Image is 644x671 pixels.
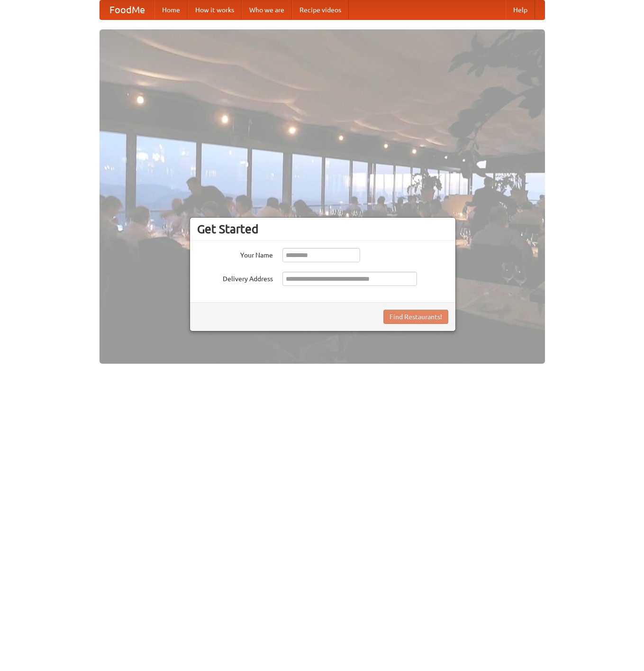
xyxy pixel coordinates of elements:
[154,0,188,19] a: Home
[188,0,242,19] a: How it works
[100,0,154,19] a: FoodMe
[197,248,273,260] label: Your Name
[197,272,273,284] label: Delivery Address
[197,222,448,236] h3: Get Started
[383,310,448,324] button: Find Restaurants!
[506,0,535,19] a: Help
[242,0,292,19] a: Who we are
[292,0,349,19] a: Recipe videos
